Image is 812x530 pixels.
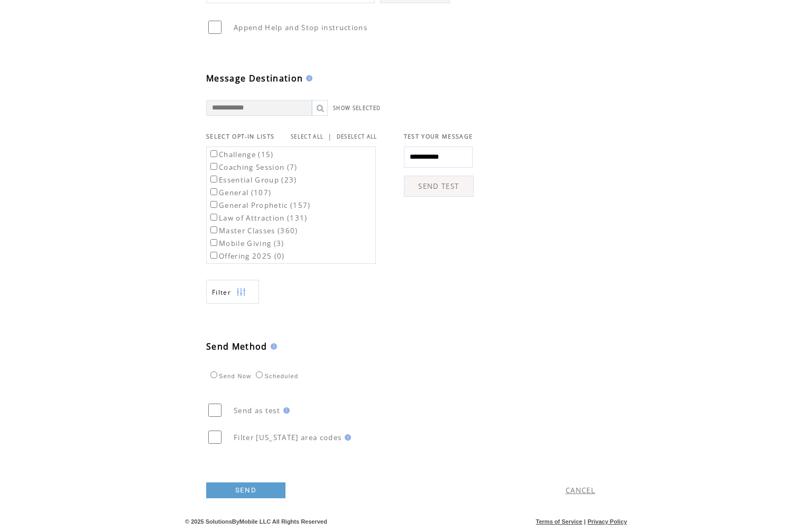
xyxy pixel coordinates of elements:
[210,150,217,157] input: Challenge (15)
[208,213,308,223] label: Law of Attraction (131)
[267,343,277,350] img: help.gif
[208,239,284,248] label: Mobile Giving (3)
[206,72,303,84] span: Message Destination
[342,434,351,441] img: help.gif
[208,162,298,172] label: Coaching Session (7)
[206,341,267,352] span: Send Method
[280,407,290,414] img: help.gif
[210,252,217,259] input: Offering 2025 (0)
[210,214,217,221] input: Law of Attraction (131)
[206,482,285,498] a: SEND
[536,518,583,525] a: Terms of Service
[210,176,217,182] input: Essential Group (23)
[291,133,324,140] a: SELECT ALL
[566,486,595,495] a: CANCEL
[208,226,298,235] label: Master Classes (360)
[206,280,259,304] a: Filter
[206,133,274,140] span: SELECT OPT-IN LISTS
[210,239,217,246] input: Mobile Giving (3)
[208,200,311,210] label: General Prophetic (157)
[333,105,381,112] a: SHOW SELECTED
[584,518,586,525] span: |
[210,201,217,208] input: General Prophetic (157)
[208,251,285,261] label: Offering 2025 (0)
[236,280,246,304] img: filters.png
[234,406,280,415] span: Send as test
[210,226,217,233] input: Master Classes (360)
[234,23,367,32] span: Append Help and Stop instructions
[208,175,297,185] label: Essential Group (23)
[587,518,627,525] a: Privacy Policy
[210,188,217,195] input: General (107)
[210,163,217,170] input: Coaching Session (7)
[208,373,251,379] label: Send Now
[212,288,231,297] span: Show filters
[210,371,217,378] input: Send Now
[303,75,312,81] img: help.gif
[404,176,474,197] a: SEND TEST
[256,371,263,378] input: Scheduled
[234,433,342,442] span: Filter [US_STATE] area codes
[253,373,298,379] label: Scheduled
[328,132,332,141] span: |
[208,188,271,197] label: General (107)
[337,133,377,140] a: DESELECT ALL
[404,133,473,140] span: TEST YOUR MESSAGE
[208,150,274,159] label: Challenge (15)
[185,518,327,525] span: © 2025 SolutionsByMobile LLC All Rights Reserved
